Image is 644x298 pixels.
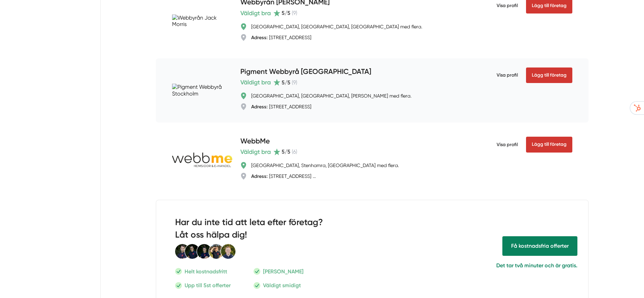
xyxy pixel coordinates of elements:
[185,281,231,290] p: Upp till 5st offerter
[251,34,311,41] div: [STREET_ADDRESS]
[251,23,422,30] div: [GEOGRAPHIC_DATA], [GEOGRAPHIC_DATA], [GEOGRAPHIC_DATA] med flera.
[251,92,411,99] div: [GEOGRAPHIC_DATA], [GEOGRAPHIC_DATA], [PERSON_NAME] med flera.
[292,10,297,16] span: ( 9 )
[240,136,270,147] h4: WebbMe
[263,281,301,290] p: Väldigt smidigt
[251,173,316,180] div: [STREET_ADDRESS] ...
[185,267,227,276] p: Helt kostnadsfritt
[175,244,236,259] img: Smartproduktion Personal
[240,147,271,157] span: Väldigt bra
[251,104,268,110] strong: Adress:
[282,148,290,155] span: 5 /5
[497,66,518,84] span: Visa profil
[240,78,271,87] span: Väldigt bra
[172,15,232,27] img: Webbyrån Jack Morris
[251,34,268,40] strong: Adress:
[526,137,572,152] : Lägg till företag
[172,153,232,167] img: WebbMe
[251,103,311,110] div: [STREET_ADDRESS]
[251,173,268,179] strong: Adress:
[263,267,304,276] p: [PERSON_NAME]
[240,8,271,18] span: Väldigt bra
[292,148,297,155] span: ( 6 )
[387,261,577,270] p: Det tar två minuter och är gratis.
[240,66,371,78] h4: Pigment Webbyrå [GEOGRAPHIC_DATA]
[502,236,577,255] span: Få hjälp
[251,162,399,169] div: [GEOGRAPHIC_DATA], Stenhamra, [GEOGRAPHIC_DATA] med flera.
[175,216,349,244] h2: Har du inte tid att leta efter företag? Låt oss hälpa dig!
[172,84,232,97] img: Pigment Webbyrå Stockholm
[526,67,572,83] : Lägg till företag
[292,79,297,86] span: ( 9 )
[282,79,290,86] span: 5 /5
[497,136,518,154] span: Visa profil
[282,10,290,16] span: 5 /5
